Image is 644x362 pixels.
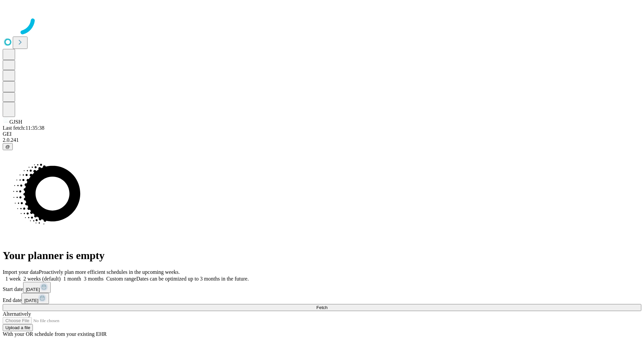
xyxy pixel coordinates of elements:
[3,131,641,137] div: GEI
[9,119,22,125] span: GJSH
[136,276,249,282] span: Dates can be optimized up to 3 months in the future.
[3,269,39,275] span: Import your data
[24,298,38,303] span: [DATE]
[3,304,641,311] button: Fetch
[3,293,641,304] div: End date
[3,125,44,131] span: Last fetch: 11:35:38
[63,276,81,282] span: 1 month
[3,324,33,331] button: Upload a file
[23,282,51,293] button: [DATE]
[3,331,107,337] span: With your OR schedule from your existing EHR
[5,276,21,282] span: 1 week
[3,311,31,317] span: Alternatively
[3,143,13,150] button: @
[84,276,104,282] span: 3 months
[21,293,49,304] button: [DATE]
[3,249,641,262] h1: Your planner is empty
[39,269,180,275] span: Proactively plan more efficient schedules in the upcoming weeks.
[5,144,10,149] span: @
[106,276,136,282] span: Custom range
[26,287,40,292] span: [DATE]
[3,282,641,293] div: Start date
[23,276,61,282] span: 2 weeks (default)
[3,137,641,143] div: 2.0.241
[316,305,327,310] span: Fetch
